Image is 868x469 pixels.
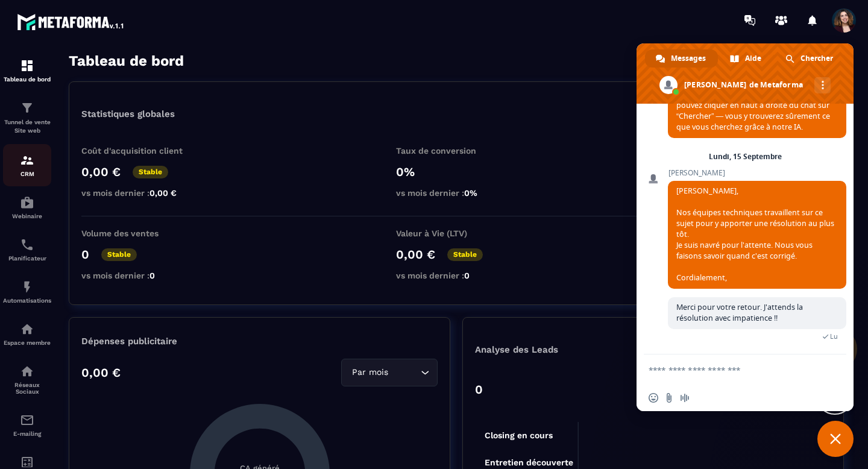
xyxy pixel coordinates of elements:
[69,52,184,69] h3: Tableau de bord
[20,280,34,294] img: automations
[20,195,34,210] img: automations
[3,404,51,446] a: emailemailE-mailing
[775,49,845,68] div: Chercher
[396,271,517,280] p: vs mois dernier :
[817,421,854,457] div: Fermer le chat
[709,153,782,160] div: Lundi, 15 Septembre
[671,49,706,68] span: Messages
[3,186,51,228] a: automationsautomationsWebinaire
[149,188,177,198] span: 0,00 €
[133,166,168,178] p: Stable
[81,109,175,119] p: Statistiques globales
[3,313,51,355] a: automationsautomationsEspace membre
[81,336,438,347] p: Dépenses publicitaire
[81,228,202,238] p: Volume des ventes
[676,302,803,323] span: Merci pour votre retour. J'attends la résolution avec impatience !!
[649,365,815,376] textarea: Entrez votre message...
[17,11,125,33] img: logo
[3,255,51,262] p: Planificateur
[341,359,438,386] div: Search for option
[3,213,51,219] p: Webinaire
[668,169,846,177] span: [PERSON_NAME]
[81,365,121,380] p: 0,00 €
[719,49,773,68] div: Aide
[676,186,834,283] span: [PERSON_NAME], Nos équipes techniques travaillent sur ce sujet pour y apporter une résolution au ...
[464,271,470,280] span: 0
[475,344,653,355] p: Analyse des Leads
[81,271,202,280] p: vs mois dernier :
[20,101,34,115] img: formation
[3,228,51,271] a: schedulerschedulerPlanificateur
[3,355,51,404] a: social-networksocial-networkRéseaux Sociaux
[664,393,674,403] span: Envoyer un fichier
[464,188,477,198] span: 0%
[3,144,51,186] a: formationformationCRM
[3,430,51,437] p: E-mailing
[396,146,517,156] p: Taux de conversion
[20,413,34,427] img: email
[81,247,89,262] p: 0
[396,165,517,179] p: 0%
[3,297,51,304] p: Automatisations
[3,271,51,313] a: automationsautomationsAutomatisations
[3,118,51,135] p: Tunnel de vente Site web
[20,58,34,73] img: formation
[485,430,553,441] tspan: Closing en cours
[20,238,34,252] img: scheduler
[3,92,51,144] a: formationformationTunnel de vente Site web
[3,49,51,92] a: formationformationTableau de bord
[800,49,833,68] span: Chercher
[396,188,517,198] p: vs mois dernier :
[680,393,690,403] span: Message audio
[485,458,573,467] tspan: Entretien découverte
[149,271,155,280] span: 0
[814,77,831,93] div: Autres canaux
[649,393,658,403] span: Insérer un emoji
[396,247,435,262] p: 0,00 €
[645,49,718,68] div: Messages
[81,146,202,156] p: Coût d'acquisition client
[349,366,391,379] span: Par mois
[447,248,483,261] p: Stable
[3,76,51,83] p: Tableau de bord
[830,332,838,341] span: Lu
[20,322,34,336] img: automations
[3,382,51,395] p: Réseaux Sociaux
[745,49,761,68] span: Aide
[391,366,418,379] input: Search for option
[396,228,517,238] p: Valeur à Vie (LTV)
[3,339,51,346] p: Espace membre
[475,382,483,397] p: 0
[20,153,34,168] img: formation
[81,165,121,179] p: 0,00 €
[3,171,51,177] p: CRM
[20,364,34,379] img: social-network
[101,248,137,261] p: Stable
[81,188,202,198] p: vs mois dernier :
